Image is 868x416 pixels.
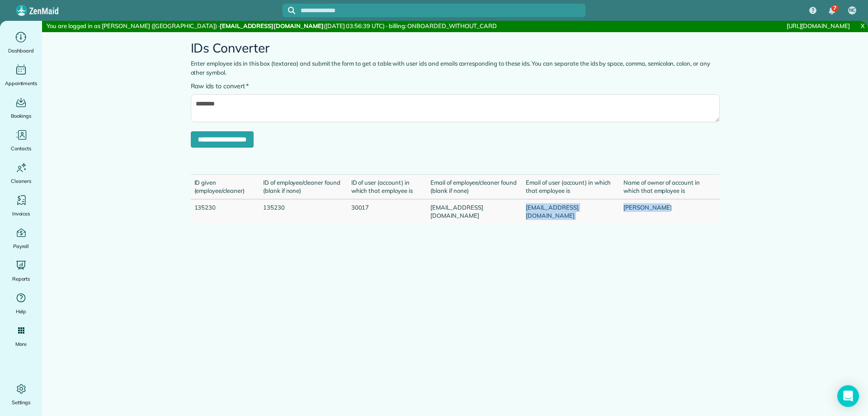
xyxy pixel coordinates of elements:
td: Email of employee/cleaner found (blank if none) [427,174,522,199]
a: X [857,21,868,31]
td: 135230 [259,199,348,224]
td: Name of owner of account in which that employee is [620,174,720,199]
a: Dashboard [4,30,38,55]
div: Open Intercom Messenger [837,385,859,407]
span: Reports [12,274,30,283]
a: Help [4,291,38,316]
div: 7 unread notifications [822,1,841,21]
td: [PERSON_NAME] [620,199,720,224]
span: More [15,339,27,349]
td: ID of employee/cleaner found (blank if none) [259,174,348,199]
td: ID given (employee/cleaner) [191,174,259,199]
span: Appointments [5,79,38,88]
p: Enter employee ids in this box (textarea) and submit the form to get a table with user ids and em... [191,59,720,77]
svg: Focus search [288,7,295,14]
a: Invoices [4,193,38,218]
div: You are logged in as [PERSON_NAME] ([GEOGRAPHIC_DATA]) · ([DATE] 03:56:39 UTC) · billing: ONBOARD... [42,21,582,32]
button: Focus search [283,7,295,14]
td: [EMAIL_ADDRESS][DOMAIN_NAME] [427,199,522,224]
span: Help [16,307,27,316]
span: Bookings [11,111,32,120]
td: Email of user (account) in which that employee is [522,174,620,199]
a: Payroll [4,225,38,251]
span: Contacts [11,144,31,153]
span: Dashboard [8,46,34,55]
strong: [EMAIL_ADDRESS][DOMAIN_NAME] [220,22,324,29]
td: ID of user (account) in which that employee is [348,174,427,199]
span: NC [849,7,856,14]
a: Reports [4,258,38,283]
a: Bookings [4,95,38,120]
span: Invoices [12,209,30,218]
label: Raw ids to convert [191,81,249,91]
a: Settings [4,382,38,407]
span: Cleaners [11,177,31,186]
td: [EMAIL_ADDRESS][DOMAIN_NAME] [522,199,620,224]
a: [URL][DOMAIN_NAME] [787,22,850,29]
a: Cleaners [4,160,38,186]
a: Contacts [4,128,38,153]
span: Payroll [13,242,29,251]
span: Settings [12,398,31,407]
a: Appointments [4,62,38,88]
td: 135230 [191,199,259,224]
h2: IDs Converter [191,41,720,55]
td: 30017 [348,199,427,224]
span: 7 [833,5,836,12]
